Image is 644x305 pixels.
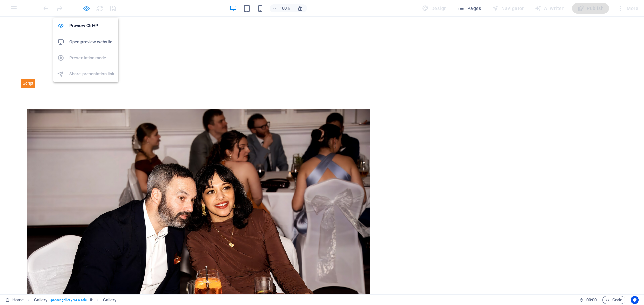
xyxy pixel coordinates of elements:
[103,296,117,304] span: Click to select. Double-click to edit
[591,297,592,302] span: :
[586,296,597,304] span: 00 00
[297,5,303,11] i: On resize automatically adjust zoom level to fit chosen device.
[34,296,117,304] nav: breadcrumb
[69,38,114,46] h6: Open preview website
[605,296,622,304] span: Code
[602,296,625,304] button: Code
[5,296,24,304] a: Click to cancel selection. Double-click to open Pages
[458,5,481,12] span: Pages
[579,296,597,304] h6: Session time
[34,296,48,304] span: Click to select. Double-click to edit
[69,22,114,30] h6: Preview Ctrl+P
[280,4,290,12] h6: 100%
[90,298,93,302] i: This element is a customizable preset
[50,296,87,304] span: . preset-gallery-v3-circle
[419,3,450,14] div: Design (Ctrl+Alt+Y)
[270,4,293,12] button: 100%
[631,296,639,304] button: Usercentrics
[455,3,484,14] button: Pages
